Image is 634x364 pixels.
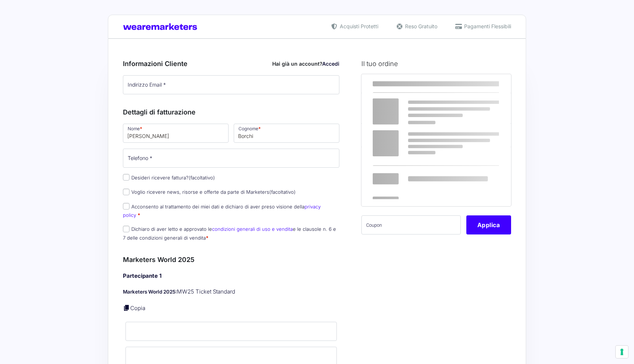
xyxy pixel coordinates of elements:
[272,60,339,68] div: Hai già un account?
[123,189,296,195] label: Voglio ricevere news, risorse e offerte da parte di Marketers
[123,203,130,210] input: Acconsento al trattamento dei miei dati e dichiaro di aver preso visione dellaprivacy policy
[361,124,448,147] th: Subtotale
[338,22,378,30] span: Acquisti Protetti
[234,124,339,143] input: Cognome *
[123,226,130,232] input: Dichiaro di aver letto e approvato lecondizioni generali di uso e venditae le clausole n. 6 e 7 d...
[123,175,215,181] label: Desideri ricevere fattura?
[361,215,461,234] input: Coupon
[189,175,215,181] span: (facoltativo)
[361,93,448,124] td: Marketers World 2025 - MW25 Ticket Standard
[123,255,339,265] h3: Marketers World 2025
[322,61,339,67] a: Accedi
[462,22,511,30] span: Pagamenti Flessibili
[269,189,296,195] span: (facoltativo)
[361,74,448,93] th: Prodotto
[403,22,437,30] span: Reso Gratuito
[123,288,339,296] p: MW25 Ticket Standard
[123,272,339,280] h4: Partecipante 1
[123,124,229,143] input: Nome *
[123,174,130,181] input: Desideri ricevere fattura?(facoltativo)
[123,149,339,168] input: Telefono *
[123,204,321,218] label: Acconsento al trattamento dei miei dati e dichiaro di aver preso visione della
[123,226,336,240] label: Dichiaro di aver letto e approvato le e le clausole n. 6 e 7 delle condizioni generali di vendita
[616,346,628,358] button: Le tue preferenze relative al consenso per le tecnologie di tracciamento
[130,305,145,312] a: Copia
[361,59,511,69] h3: Il tuo ordine
[123,289,177,295] strong: Marketers World 2025:
[447,74,511,93] th: Subtotale
[212,226,293,232] a: condizioni generali di uso e vendita
[123,59,339,69] h3: Informazioni Cliente
[123,204,321,218] a: privacy policy
[123,304,130,312] a: Copia i dettagli dell'acquirente
[466,215,511,234] button: Applica
[361,147,448,206] th: Totale
[123,107,339,117] h3: Dettagli di fatturazione
[123,75,339,94] input: Indirizzo Email *
[123,189,130,195] input: Voglio ricevere news, risorse e offerte da parte di Marketers(facoltativo)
